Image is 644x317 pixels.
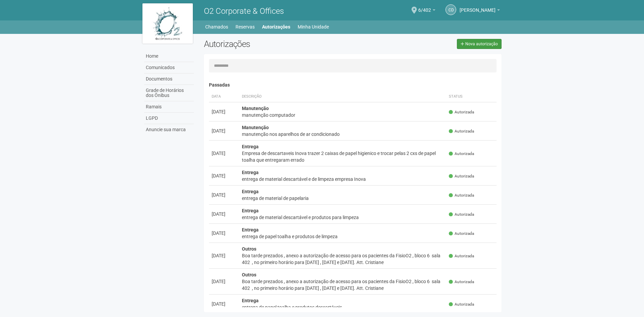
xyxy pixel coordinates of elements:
[449,128,474,134] span: Autorizada
[449,253,474,259] span: Autorizada
[209,91,239,102] th: Data
[242,227,259,232] strong: Entrega
[449,302,474,307] span: Autorizada
[449,279,474,285] span: Autorizada
[142,3,193,44] img: logo.jpg
[144,101,194,113] a: Ramais
[242,214,444,221] div: entrega de material descartável e produtos para limpeza
[242,272,256,277] strong: Outros
[242,170,259,175] strong: Entrega
[449,193,474,198] span: Autorizada
[457,39,502,49] a: Nova autorização
[242,195,444,202] div: entrega de material de papelaria
[242,189,259,194] strong: Entrega
[235,22,255,32] a: Reservas
[144,85,194,101] a: Grade de Horários dos Ônibus
[205,22,228,32] a: Chamados
[239,91,446,102] th: Descrição
[418,1,431,13] span: 6/402
[449,212,474,217] span: Autorizada
[460,1,496,13] span: Cristine da Silva Covinha
[144,124,194,135] a: Anuncie sua marca
[242,150,444,163] div: Empresa de descartaveis Inova trazer 2 caixas de papel higienico e trocar pelas 2 cxs de papel to...
[212,301,237,307] div: [DATE]
[242,144,259,149] strong: Entrega
[465,42,498,46] span: Nova autorização
[204,39,348,49] h2: Autorizações
[449,109,474,115] span: Autorizada
[144,51,194,62] a: Home
[242,125,269,130] strong: Manutenção
[242,208,259,213] strong: Entrega
[445,4,456,15] a: Cd
[298,22,329,32] a: Minha Unidade
[449,173,474,179] span: Autorizada
[209,83,497,88] h4: Passadas
[242,304,444,311] div: entrega de papel toalha e produtos descartáveis
[212,252,237,259] div: [DATE]
[242,252,444,266] div: Boa tarde prezados , anexo a autorização de acesso para os pacientes da FisioO2 , bloco 6 sala 40...
[212,211,237,217] div: [DATE]
[449,151,474,157] span: Autorizada
[242,131,444,138] div: manutenção nos aparelhos de ar condicionado
[212,230,237,236] div: [DATE]
[212,192,237,198] div: [DATE]
[418,8,435,14] a: 6/402
[212,150,237,157] div: [DATE]
[242,246,256,252] strong: Outros
[460,8,500,14] a: [PERSON_NAME]
[242,106,269,111] strong: Manutenção
[242,176,444,182] div: entrega de material descartável e de limpeza empresa Inova
[212,108,237,115] div: [DATE]
[242,112,444,118] div: manutenção computador
[242,298,259,303] strong: Entrega
[212,127,237,134] div: [DATE]
[144,113,194,124] a: LGPD
[446,91,497,102] th: Status
[144,73,194,85] a: Documentos
[449,231,474,236] span: Autorizada
[212,172,237,179] div: [DATE]
[242,278,444,292] div: Boa tarde prezados , anexo a autorização de acesso para os pacientes da FisioO2 , bloco 6 sala 40...
[204,6,284,16] span: O2 Corporate & Offices
[262,22,290,32] a: Autorizações
[242,233,444,240] div: entrega de papel toalha e produtos de limpeza
[212,278,237,285] div: [DATE]
[144,62,194,73] a: Comunicados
